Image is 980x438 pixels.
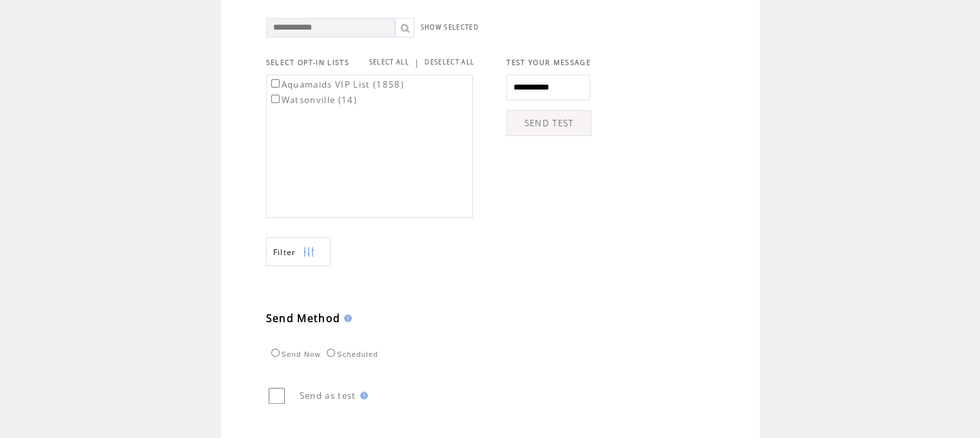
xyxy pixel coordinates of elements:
[327,348,335,357] input: Scheduled
[414,57,419,68] span: |
[300,390,356,401] span: Send as test
[340,314,352,322] img: help.gif
[425,58,474,66] a: DESELECT ALL
[266,58,349,67] span: SELECT OPT-IN LISTS
[269,79,404,90] label: Aquamaids VIP List (1858)
[271,79,280,88] input: Aquamaids VIP List (1858)
[271,95,280,103] input: Watsonville (14)
[266,311,341,325] span: Send Method
[323,350,378,358] label: Scheduled
[273,247,296,258] span: Show filters
[268,350,321,358] label: Send Now
[506,58,591,67] span: TEST YOUR MESSAGE
[421,23,479,32] a: SHOW SELECTED
[266,237,331,266] a: Filter
[506,110,591,136] a: SEND TEST
[369,58,409,66] a: SELECT ALL
[356,392,368,399] img: help.gif
[269,94,357,106] label: Watsonville (14)
[303,238,314,267] img: filters.png
[271,348,280,357] input: Send Now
